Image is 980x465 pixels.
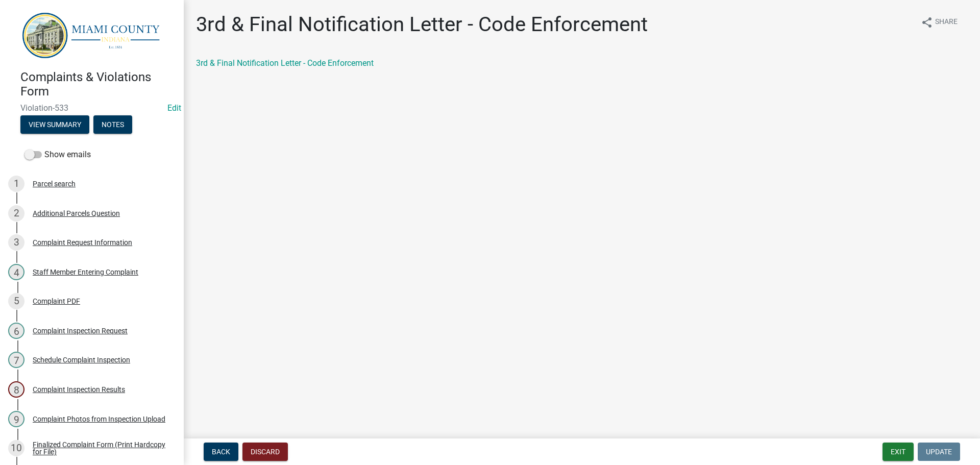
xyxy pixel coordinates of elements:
[33,415,165,423] div: Complaint Photos from Inspection Upload
[33,441,167,455] div: Finalized Complaint Form (Print Hardcopy for File)
[196,58,374,68] a: 3rd & Final Notification Letter - Code Enforcement
[935,16,958,29] span: Share
[204,443,238,461] button: Back
[20,115,89,134] button: View Summary
[913,12,966,32] button: shareShare
[167,103,181,113] wm-modal-confirm: Edit Application Number
[93,115,132,134] button: Notes
[8,234,24,251] div: 3
[33,210,120,217] div: Additional Parcels Question
[196,12,648,37] h1: 3rd & Final Notification Letter - Code Enforcement
[8,264,24,280] div: 4
[8,411,24,427] div: 9
[212,448,230,456] span: Back
[8,440,24,456] div: 10
[33,180,76,187] div: Parcel search
[926,448,952,456] span: Update
[8,293,24,309] div: 5
[20,121,89,129] wm-modal-confirm: Summary
[883,443,914,461] button: Exit
[20,103,163,113] span: Violation-533
[8,205,24,222] div: 2
[33,298,80,305] div: Complaint PDF
[167,103,181,113] a: Edit
[33,327,128,334] div: Complaint Inspection Request
[33,356,130,363] div: Schedule Complaint Inspection
[20,70,176,100] h4: Complaints & Violations Form
[921,16,933,29] i: share
[93,121,132,129] wm-modal-confirm: Notes
[20,11,167,59] img: Miami County, Indiana
[8,176,24,192] div: 1
[8,381,24,398] div: 8
[33,268,138,276] div: Staff Member Entering Complaint
[33,386,125,393] div: Complaint Inspection Results
[8,323,24,339] div: 6
[8,352,24,368] div: 7
[242,443,288,461] button: Discard
[24,149,91,161] label: Show emails
[918,443,960,461] button: Update
[33,239,132,246] div: Complaint Request Information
